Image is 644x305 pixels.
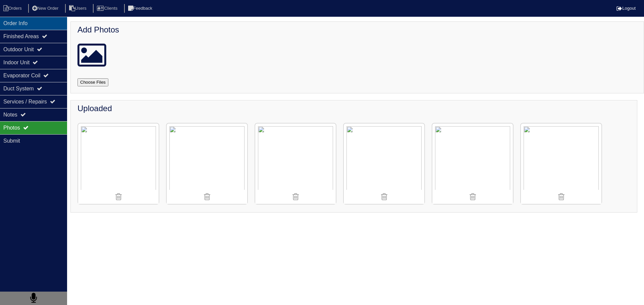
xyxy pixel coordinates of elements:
img: 1wp9gwzmtbnw8lsfkwnklxkw4d8s [521,124,601,204]
h4: Uploaded [77,104,634,113]
img: u4uzh27cz5yxy51mjfxcjt47w5h6 [167,124,247,204]
a: Logout [616,6,636,11]
a: Clients [93,6,123,11]
h4: Add Photos [77,25,640,35]
li: Users [65,4,92,13]
li: New Order [28,4,64,13]
li: Clients [93,4,123,13]
a: New Order [28,6,64,11]
img: 7akmx6kncbtk7h82iacjvmtt3mu3 [344,124,424,204]
img: r46kvngd9wmvpjp1e8az0iogbdmm [78,124,159,204]
img: hv53x82l0bb4wpbvika881h4b2uu [255,124,336,204]
a: Users [65,6,92,11]
img: romj8931gf2o0ku0xdt5jsm20j1n [432,124,513,204]
li: Feedback [124,4,158,13]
